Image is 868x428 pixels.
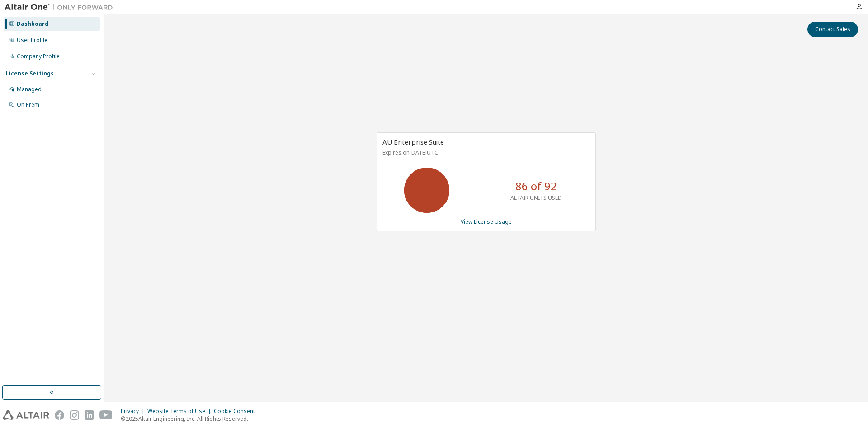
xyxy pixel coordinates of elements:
[55,410,64,420] img: facebook.svg
[510,194,562,202] p: ALTAIR UNITS USED
[5,3,118,12] img: Altair One
[807,22,858,37] button: Contact Sales
[214,408,260,415] div: Cookie Consent
[121,415,260,423] p: © 2025 Altair Engineering, Inc. All Rights Reserved.
[515,179,557,194] p: 86 of 92
[461,218,512,226] a: View License Usage
[85,410,94,420] img: linkedin.svg
[17,37,47,44] div: User Profile
[17,86,42,93] div: Managed
[6,70,54,77] div: License Settings
[17,20,48,28] div: Dashboard
[70,410,79,420] img: instagram.svg
[99,410,113,420] img: youtube.svg
[3,410,49,420] img: altair_logo.svg
[17,53,60,60] div: Company Profile
[121,408,147,415] div: Privacy
[147,408,214,415] div: Website Terms of Use
[382,137,444,146] span: AU Enterprise Suite
[382,149,588,156] p: Expires on [DATE] UTC
[17,101,39,108] div: On Prem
